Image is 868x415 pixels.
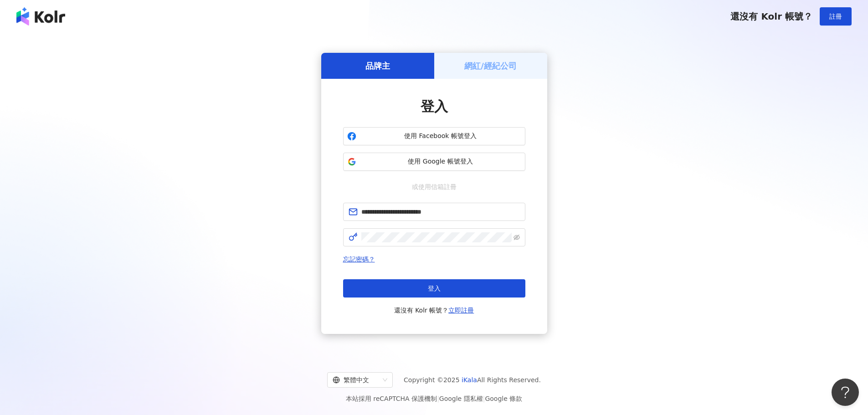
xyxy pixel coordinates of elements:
[365,60,390,72] h5: 品牌主
[346,393,522,404] span: 本站採用 reCAPTCHA 保護機制
[343,256,375,263] a: 忘記密碼？
[406,182,463,192] span: 或使用信箱註冊
[829,13,842,20] span: 註冊
[404,374,541,385] span: Copyright © 2025 All Rights Reserved.
[485,395,522,402] a: Google 條款
[343,153,525,171] button: 使用 Google 帳號登入
[730,11,812,22] span: 還沒有 Kolr 帳號？
[820,7,852,26] button: 註冊
[832,379,859,406] iframe: Help Scout Beacon - Open
[343,279,525,297] button: 登入
[439,395,483,402] a: Google 隱私權
[16,7,65,26] img: logo
[462,376,477,384] a: iKala
[360,132,521,141] span: 使用 Facebook 帳號登入
[333,373,379,387] div: 繁體中文
[394,305,474,316] span: 還沒有 Kolr 帳號？
[464,60,517,72] h5: 網紅/經紀公司
[428,285,441,292] span: 登入
[421,98,448,114] span: 登入
[343,127,525,145] button: 使用 Facebook 帳號登入
[514,234,520,241] span: eye-invisible
[448,307,474,314] a: 立即註冊
[360,157,521,166] span: 使用 Google 帳號登入
[483,395,485,402] span: |
[437,395,439,402] span: |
